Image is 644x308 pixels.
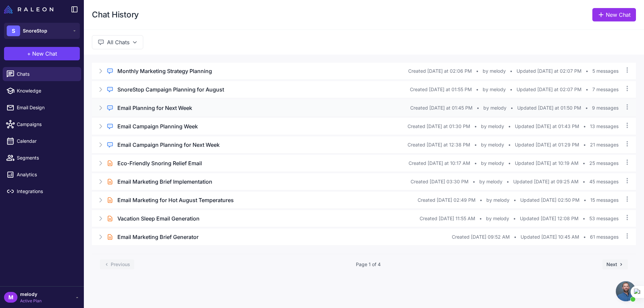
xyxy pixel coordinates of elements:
span: melody [20,291,42,298]
span: • [480,196,482,204]
span: by melody [481,160,504,167]
span: • [583,141,586,148]
span: Calendar [17,137,76,145]
div: M [4,292,17,303]
a: Integrations [3,184,81,198]
span: 15 messages [590,196,619,204]
span: • [476,86,479,93]
h3: Email Marketing Brief Generator [117,233,199,241]
a: Knowledge [3,84,81,98]
span: • [510,67,513,75]
span: 7 messages [592,86,619,93]
span: • [477,104,479,112]
span: by melody [483,104,506,112]
span: • [508,141,511,148]
span: 25 messages [589,160,619,167]
span: Segments [17,154,76,162]
span: Active Plan [20,298,42,304]
span: by melody [486,196,509,204]
span: Updated [DATE] at 02:07 PM [517,86,582,93]
span: • [510,86,513,93]
span: • [583,233,586,241]
span: by melody [486,215,509,222]
span: Created [DATE] at 02:06 PM [408,67,472,75]
span: • [514,196,516,204]
div: S [7,25,20,36]
span: • [474,160,477,167]
span: • [583,123,586,130]
span: Created [DATE] at 01:45 PM [410,104,473,112]
span: 61 messages [590,233,619,241]
span: Updated [DATE] at 01:50 PM [517,104,581,112]
span: Updated [DATE] 10:45 AM [521,233,579,241]
span: Email Design [17,104,76,111]
span: • [508,160,511,167]
span: • [586,86,588,93]
span: by melody [483,67,506,75]
span: Updated [DATE] at 09:25 AM [513,178,579,185]
button: Next [602,259,628,269]
button: All Chats [92,35,143,49]
button: +New Chat [4,47,80,60]
button: SSnoreStop [4,23,80,39]
span: 9 messages [592,104,619,112]
span: • [474,141,477,148]
span: by melody [483,86,506,93]
span: Analytics [17,171,76,178]
span: • [508,123,511,130]
span: SnoreStop [23,27,47,35]
img: Raleon Logo [4,5,53,13]
h3: Email Marketing for Hot August Temperatures [117,196,234,204]
span: 45 messages [589,178,619,185]
span: Chats [17,70,76,78]
h3: Vacation Sleep Email Generation [117,214,200,223]
span: • [585,104,588,112]
span: • [511,104,513,112]
span: • [514,233,517,241]
span: • [584,196,586,204]
span: • [583,160,585,167]
span: Integrations [17,188,76,195]
span: Created [DATE] at 01:30 PM [408,123,470,130]
span: by melody [481,141,504,148]
span: 53 messages [589,215,619,222]
a: Chats [3,67,81,81]
span: 21 messages [590,141,619,148]
span: • [583,215,585,222]
a: Open chat [616,281,636,301]
a: Segments [3,151,81,165]
a: New Chat [592,8,636,21]
span: • [513,215,516,222]
span: Created [DATE] at 01:55 PM [410,86,472,93]
span: • [476,67,479,75]
span: Campaigns [17,121,76,128]
span: Updated [DATE] 12:08 PM [520,215,579,222]
h1: Chat History [92,9,139,20]
span: New Chat [32,50,57,58]
span: 5 messages [592,67,619,75]
button: Previous [100,259,134,269]
span: Updated [DATE] at 02:07 PM [517,67,582,75]
span: Updated [DATE] at 01:29 PM [515,141,579,148]
span: Created [DATE] 03:30 PM [411,178,469,185]
span: Created [DATE] 02:49 PM [418,196,476,204]
a: Calendar [3,134,81,148]
h3: Monthly Marketing Strategy Planning [117,67,212,75]
span: by melody [481,123,504,130]
span: + [27,50,31,58]
span: Created [DATE] at 10:17 AM [409,160,470,167]
span: Updated [DATE] at 10:19 AM [515,160,579,167]
span: Page 1 of 4 [356,261,381,268]
span: • [586,67,588,75]
h3: Email Planning for Next Week [117,104,192,112]
span: Updated [DATE] at 01:43 PM [515,123,579,130]
span: Created [DATE] 11:55 AM [420,215,475,222]
span: by melody [479,178,502,185]
a: Email Design [3,101,81,115]
span: Created [DATE] at 12:38 PM [408,141,470,148]
a: Campaigns [3,117,81,131]
span: Knowledge [17,87,76,95]
span: • [473,178,475,185]
span: • [506,178,509,185]
span: • [583,178,585,185]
